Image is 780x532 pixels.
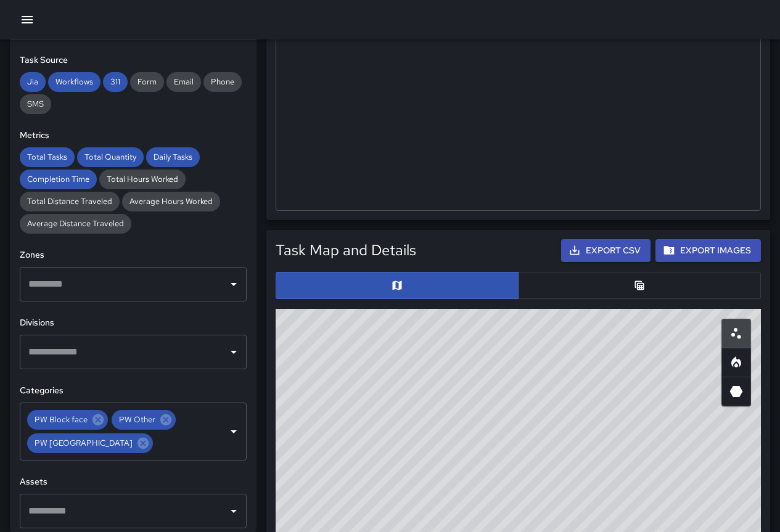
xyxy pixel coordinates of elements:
div: Form [130,72,164,92]
button: Open [225,502,242,520]
div: Total Hours Worked [99,170,186,189]
span: Email [166,76,201,87]
span: Total Distance Traveled [20,196,120,207]
div: Average Distance Traveled [20,214,131,234]
div: 311 [103,72,128,92]
h6: Divisions [20,316,247,330]
div: Daily Tasks [146,147,200,167]
span: Average Hours Worked [122,196,220,207]
span: Daily Tasks [146,152,200,162]
button: 3D Heatmap [721,377,751,406]
svg: 3D Heatmap [729,384,744,399]
h5: Task Map and Details [276,240,416,260]
div: PW Block face [27,410,108,430]
div: Completion Time [20,170,97,189]
span: Completion Time [20,174,97,184]
h6: Categories [20,384,247,398]
button: Open [225,343,242,361]
div: Email [166,72,201,92]
svg: Heatmap [729,355,744,370]
button: Open [225,276,242,293]
div: Average Hours Worked [122,192,220,211]
button: Scatterplot [721,319,751,348]
span: PW Other [112,412,163,427]
div: Workflows [48,72,101,92]
span: Total Tasks [20,152,75,162]
span: Jia [20,76,46,87]
button: Open [225,423,242,440]
span: Form [130,76,164,87]
span: PW Block face [27,412,95,427]
span: Phone [203,76,242,87]
span: Total Hours Worked [99,174,186,184]
div: Phone [203,72,242,92]
div: PW Other [112,410,176,430]
h6: Metrics [20,129,247,142]
button: Map [276,272,519,299]
div: SMS [20,94,51,114]
div: PW [GEOGRAPHIC_DATA] [27,433,153,453]
button: Export CSV [561,239,651,262]
h6: Task Source [20,54,247,67]
svg: Table [633,279,646,292]
span: Total Quantity [77,152,144,162]
div: Total Distance Traveled [20,192,120,211]
div: Total Quantity [77,147,144,167]
svg: Scatterplot [729,326,744,341]
div: Jia [20,72,46,92]
svg: Map [391,279,403,292]
span: Workflows [48,76,101,87]
button: Export Images [655,239,761,262]
div: Total Tasks [20,147,75,167]
span: PW [GEOGRAPHIC_DATA] [27,436,140,450]
span: 311 [103,76,128,87]
span: Average Distance Traveled [20,218,131,229]
h6: Zones [20,248,247,262]
button: Heatmap [721,348,751,377]
h6: Assets [20,475,247,489]
button: Table [518,272,761,299]
span: SMS [20,99,51,109]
